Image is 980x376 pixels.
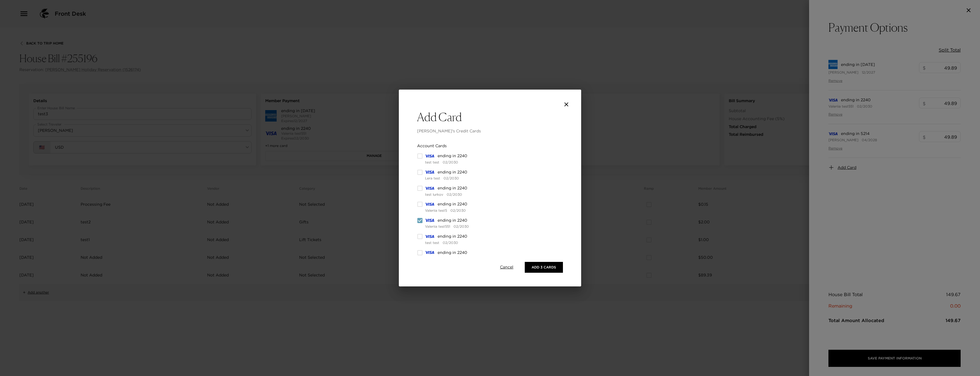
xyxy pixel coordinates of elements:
[425,192,443,197] p: test Iurkov
[444,176,459,181] p: 02/2030
[525,262,563,273] button: Add 3 Cards
[425,235,434,238] img: credit card type
[425,155,434,157] img: credit card type
[425,224,450,229] p: Valeriia test551
[500,264,513,270] button: Cancel
[425,219,434,222] img: credit card type
[438,169,467,175] span: ending in 2240
[447,192,462,197] p: 02/2030
[417,143,502,149] span: Account Cards
[438,218,467,223] span: ending in 2240
[443,160,458,165] p: 02/2030
[561,99,572,110] button: close
[425,171,434,173] img: credit card type
[438,234,467,239] span: ending in 2240
[425,240,439,245] p: test test
[450,208,466,213] p: 02/2030
[438,250,467,256] span: ending in 2240
[417,128,563,134] span: [PERSON_NAME]'s Credit Cards
[454,224,469,229] p: 02/2030
[417,110,563,124] h3: Add Card
[425,251,434,254] img: credit card type
[425,256,449,261] p: Valeriia test55
[438,201,467,207] span: ending in 2240
[425,176,440,181] p: Lera test
[443,240,458,245] p: 02/2030
[438,185,467,191] span: ending in 2240
[425,208,447,213] p: Valeriia test5
[425,187,434,190] img: credit card type
[425,203,434,206] img: credit card type
[438,153,467,159] span: ending in 2240
[452,256,468,261] p: 02/2030
[425,160,439,165] p: test test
